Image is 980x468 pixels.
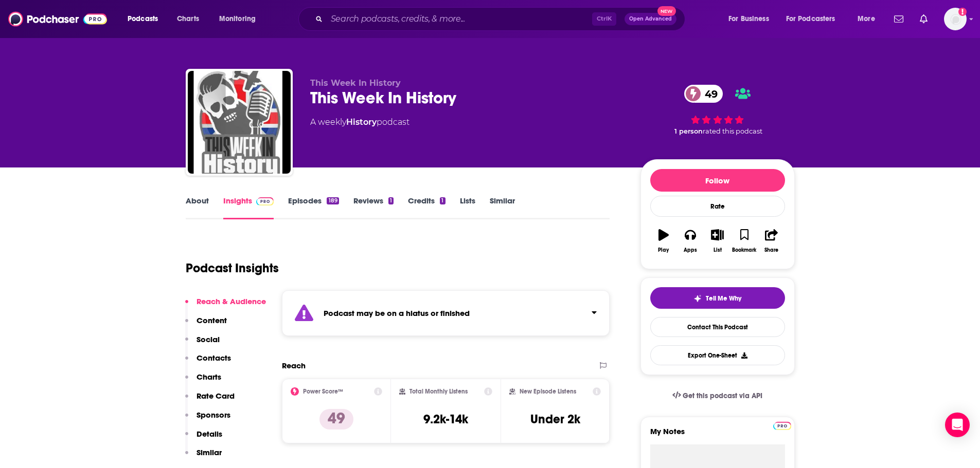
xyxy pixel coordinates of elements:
span: Charts [177,12,199,26]
span: Get this podcast via API [683,391,762,400]
a: About [186,196,209,219]
input: Search podcasts, credits, & more... [327,11,592,27]
h2: New Episode Listens [520,388,576,395]
button: List [704,222,730,259]
button: Apps [677,222,704,259]
a: Lists [460,196,475,219]
button: open menu [779,11,850,27]
span: For Podcasters [786,12,835,26]
button: Contacts [185,353,231,372]
button: tell me why sparkleTell Me Why [650,287,785,309]
img: Podchaser Pro [773,422,791,430]
p: Details [197,429,222,439]
button: Play [650,222,677,259]
button: Open AdvancedNew [625,13,676,25]
button: Social [185,334,220,353]
p: 49 [319,409,353,429]
a: Credits1 [408,196,445,219]
button: Export One-Sheet [650,345,785,365]
div: Bookmark [732,247,756,253]
img: tell me why sparkle [693,294,702,303]
p: Contacts [197,353,231,363]
p: Social [197,334,220,344]
h3: Under 2k [530,411,580,427]
a: Reviews1 [353,196,394,219]
section: Click to expand status details [282,290,610,336]
h2: Reach [282,361,306,370]
label: My Notes [650,426,785,444]
img: Podchaser Pro [256,197,274,205]
button: open menu [212,11,269,27]
a: Charts [170,11,205,27]
img: User Profile [944,8,967,30]
span: 1 person [674,127,703,135]
svg: Add a profile image [958,8,967,16]
a: Pro website [773,420,791,430]
a: 49 [684,85,723,103]
div: Share [764,247,778,253]
h1: Podcast Insights [186,260,279,276]
h3: 9.2k-14k [423,411,468,427]
p: Rate Card [197,391,235,401]
div: Apps [684,247,697,253]
div: 1 [388,197,394,204]
span: Logged in as hconnor [944,8,967,30]
div: Open Intercom Messenger [945,413,970,437]
a: History [346,117,377,127]
p: Similar [197,447,222,457]
p: Content [197,315,227,325]
span: Tell Me Why [706,294,741,303]
span: More [858,12,875,26]
a: Show notifications dropdown [890,10,907,28]
div: 1 [440,197,445,204]
button: Content [185,315,227,334]
button: Rate Card [185,391,235,410]
span: Ctrl K [592,12,616,26]
a: InsightsPodchaser Pro [223,196,274,219]
a: Show notifications dropdown [916,10,932,28]
a: Similar [490,196,515,219]
span: This Week In History [310,78,401,88]
button: open menu [850,11,888,27]
button: Details [185,429,222,448]
button: Similar [185,447,222,466]
span: Open Advanced [629,16,672,22]
button: Charts [185,372,221,391]
strong: Podcast may be on a hiatus or finished [324,308,470,318]
div: Search podcasts, credits, & more... [308,7,695,31]
div: 189 [327,197,338,204]
span: rated this podcast [703,127,762,135]
button: open menu [721,11,782,27]
button: Share [758,222,785,259]
a: Episodes189 [288,196,338,219]
span: New [657,6,676,16]
h2: Total Monthly Listens [409,388,468,395]
span: For Business [728,12,769,26]
div: List [714,247,722,253]
div: 49 1 personrated this podcast [640,78,795,142]
h2: Power Score™ [303,388,343,395]
div: Play [658,247,669,253]
span: 49 [694,85,723,103]
button: open menu [120,11,171,27]
span: Monitoring [219,12,256,26]
button: Bookmark [731,222,758,259]
button: Follow [650,169,785,192]
p: Sponsors [197,410,230,420]
span: Podcasts [128,12,158,26]
img: This Week In History [188,71,291,174]
p: Charts [197,372,221,382]
button: Show profile menu [944,8,967,30]
div: A weekly podcast [310,116,409,128]
a: Contact This Podcast [650,317,785,337]
p: Reach & Audience [197,296,266,306]
button: Reach & Audience [185,296,266,315]
button: Sponsors [185,410,230,429]
a: Get this podcast via API [664,383,771,408]
div: Rate [650,196,785,217]
img: Podchaser - Follow, Share and Rate Podcasts [8,9,107,29]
